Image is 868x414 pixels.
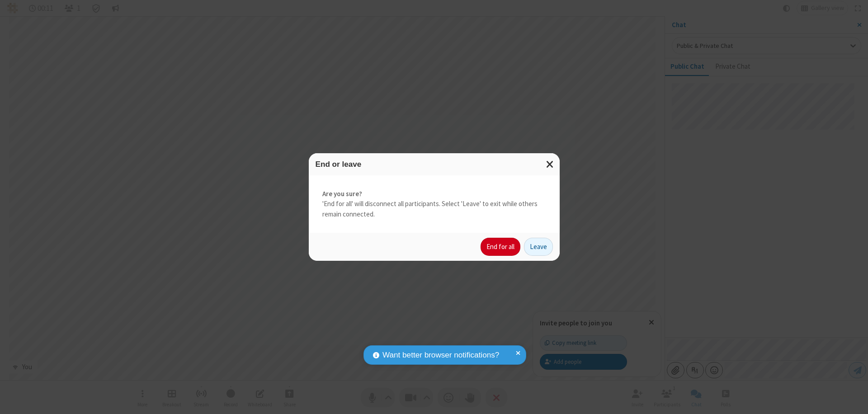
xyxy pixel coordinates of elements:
div: 'End for all' will disconnect all participants. Select 'Leave' to exit while others remain connec... [309,175,560,233]
strong: Are you sure? [322,189,546,199]
h3: End or leave [316,160,553,169]
span: Want better browser notifications? [382,349,499,361]
button: Close modal [541,153,560,175]
button: Leave [524,238,553,256]
button: End for all [481,238,520,256]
